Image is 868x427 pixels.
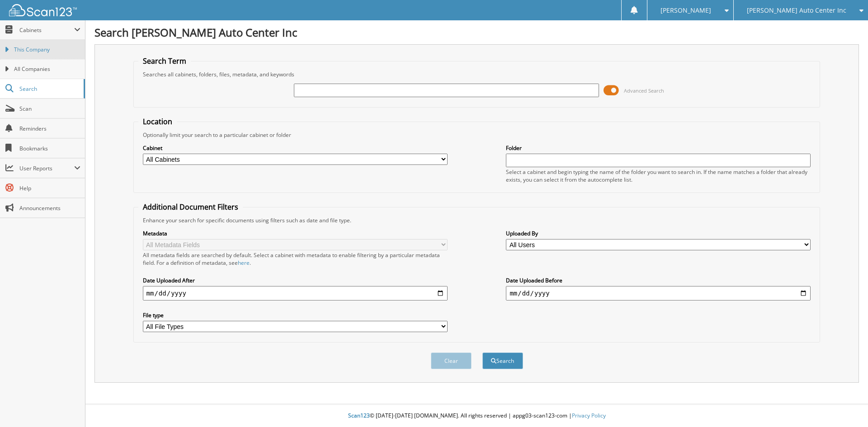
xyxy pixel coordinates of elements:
button: Search [482,352,523,369]
legend: Search Term [138,56,191,66]
div: Enhance your search for specific documents using filters such as date and file type. [138,216,816,224]
span: Scan123 [348,412,370,419]
div: Optionally limit your search to a particular cabinet or folder [138,131,816,139]
span: [PERSON_NAME] Auto Center Inc [747,8,846,13]
span: All Companies [14,65,80,73]
iframe: Chat Widget [823,384,868,427]
span: Help [19,184,80,192]
img: scan123-logo-white.svg [9,4,77,16]
div: © [DATE]-[DATE] [DOMAIN_NAME]. All rights reserved | appg03-scan123-com | [85,405,868,427]
label: File type [143,311,448,319]
span: Scan [19,105,80,113]
span: User Reports [19,164,74,172]
span: Cabinets [19,26,74,34]
a: Privacy Policy [572,412,606,419]
input: end [506,286,811,300]
label: Date Uploaded After [143,277,448,284]
span: Advanced Search [624,87,664,94]
span: [PERSON_NAME] [660,8,711,13]
a: here [238,259,250,267]
button: Clear [431,352,472,369]
label: Metadata [143,230,448,237]
label: Cabinet [143,144,448,152]
legend: Location [138,117,177,127]
label: Uploaded By [506,230,811,237]
h1: Search [PERSON_NAME] Auto Center Inc [94,25,859,40]
label: Date Uploaded Before [506,277,811,284]
span: Reminders [19,125,80,132]
span: Bookmarks [19,145,80,152]
div: Select a cabinet and begin typing the name of the folder you want to search in. If the name match... [506,168,811,183]
legend: Additional Document Filters [138,202,243,212]
input: start [143,286,448,300]
div: All metadata fields are searched by default. Select a cabinet with metadata to enable filtering b... [143,251,448,267]
div: Searches all cabinets, folders, files, metadata, and keywords [138,70,816,78]
label: Folder [506,144,811,152]
span: Search [19,85,79,93]
span: Announcements [19,204,80,212]
span: This Company [14,46,80,54]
